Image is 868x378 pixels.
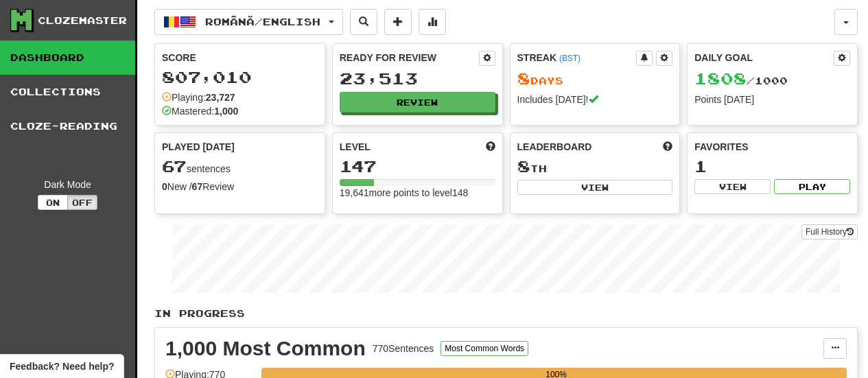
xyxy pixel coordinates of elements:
[162,69,318,86] div: 807,010
[162,156,187,176] span: 67
[38,14,127,27] div: Clozemaster
[340,70,495,87] div: 23,513
[517,140,592,154] span: Leaderboard
[162,104,238,118] div: Mastered:
[517,69,530,88] span: 8
[517,156,530,176] span: 8
[694,51,834,66] div: Daily Goal
[205,16,320,27] span: Română / English
[214,106,238,117] strong: 1,000
[384,9,412,35] button: Add sentence to collection
[340,140,371,154] span: Level
[10,359,114,373] span: Open feedback widget
[162,51,318,64] div: Score
[694,75,788,86] span: / 1000
[162,181,167,192] strong: 0
[517,70,673,88] div: Day s
[486,140,495,154] span: Score more points to level up
[694,69,747,88] span: 1808
[192,181,203,192] strong: 67
[517,158,673,176] div: th
[801,224,858,239] a: Full History
[340,51,479,64] div: Ready for Review
[206,92,235,103] strong: 23,727
[694,179,771,194] button: View
[340,186,495,200] div: 19,641 more points to level 148
[517,180,673,195] button: View
[340,92,495,113] button: Review
[165,338,366,359] div: 1,000 Most Common
[154,307,858,320] p: In Progress
[694,140,850,154] div: Favorites
[350,9,377,35] button: Search sentences
[517,93,673,106] div: Includes [DATE]!
[559,54,580,63] a: (BST)
[517,51,637,64] div: Streak
[162,140,235,154] span: Played [DATE]
[694,158,850,175] div: 1
[441,341,528,356] button: Most Common Words
[10,178,125,191] div: Dark Mode
[38,195,68,210] button: On
[774,179,850,194] button: Play
[162,180,318,193] div: New / Review
[663,140,672,154] span: This week in points, UTC
[162,158,318,176] div: sentences
[340,158,495,175] div: 147
[162,91,235,104] div: Playing:
[694,93,850,106] div: Points [DATE]
[154,9,343,35] button: Română/English
[419,9,446,35] button: More stats
[67,195,97,210] button: Off
[373,342,434,355] div: 770 Sentences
